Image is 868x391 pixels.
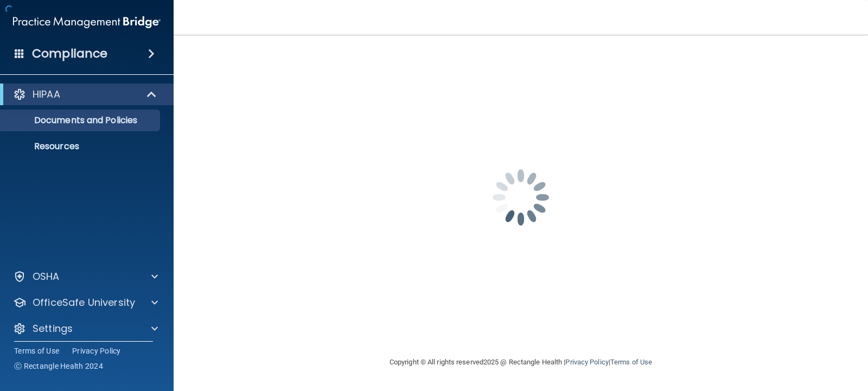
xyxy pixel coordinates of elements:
p: Documents and Policies [7,115,155,126]
a: Privacy Policy [72,345,121,356]
span: Ⓒ Rectangle Health 2024 [14,361,103,371]
a: OfficeSafe University [13,296,158,309]
p: Resources [7,141,155,152]
p: HIPAA [33,88,60,101]
h4: Compliance [32,46,107,61]
img: PMB logo [13,11,161,33]
a: Terms of Use [14,345,59,356]
iframe: Drift Widget Chat Controller [680,324,855,368]
a: HIPAA [13,88,157,101]
p: OSHA [33,270,60,283]
a: Terms of Use [610,358,652,366]
a: Settings [13,322,158,335]
p: OfficeSafe University [33,296,135,309]
img: spinner.e123f6fc.gif [467,143,575,252]
a: Privacy Policy [565,358,608,366]
p: Settings [33,322,73,335]
a: OSHA [13,270,158,283]
div: Copyright © All rights reserved 2025 @ Rectangle Health | | [323,345,719,380]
